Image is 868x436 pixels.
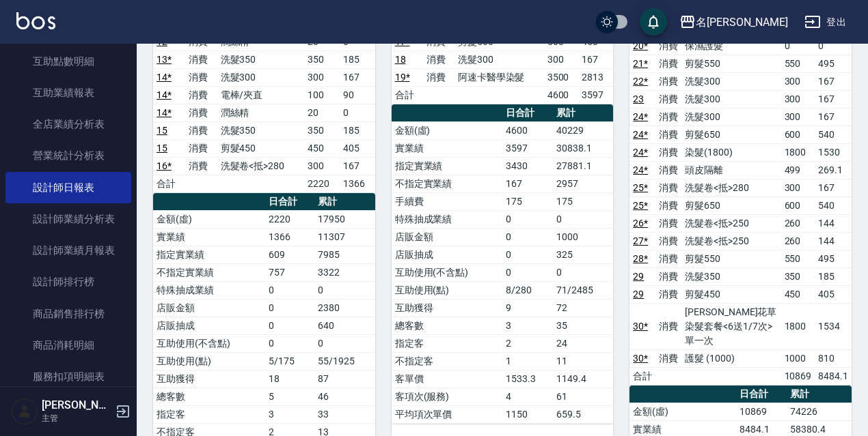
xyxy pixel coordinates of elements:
[640,8,667,35] button: save
[217,68,305,86] td: 洗髮300
[314,299,375,317] td: 2380
[781,267,815,285] td: 350
[502,317,553,334] td: 3
[655,143,681,161] td: 消費
[153,281,265,299] td: 特殊抽成業績
[815,72,852,90] td: 167
[781,285,815,303] td: 450
[681,250,781,267] td: 剪髮550
[340,139,375,157] td: 405
[392,388,502,405] td: 客項次(服務)
[553,192,613,210] td: 175
[544,86,579,104] td: 4600
[502,210,553,228] td: 0
[265,193,314,211] th: 日合計
[787,386,852,403] th: 累計
[5,361,131,392] a: 服務扣項明細表
[392,210,502,228] td: 特殊抽成業績
[395,54,406,65] a: 18
[153,263,265,281] td: 不指定實業績
[423,50,455,68] td: 消費
[681,267,781,285] td: 洗髮350
[502,157,553,175] td: 3430
[265,317,314,334] td: 0
[265,228,314,246] td: 1366
[5,46,131,77] a: 互助點數明細
[681,108,781,126] td: 洗髮300
[681,55,781,72] td: 剪髮550
[314,370,375,388] td: 87
[392,263,502,281] td: 互助使用(不含點)
[314,334,375,352] td: 0
[553,352,613,370] td: 11
[553,317,613,334] td: 35
[815,303,852,349] td: 1534
[781,303,815,349] td: 1800
[5,330,131,361] a: 商品消耗明細
[392,370,502,388] td: 客單價
[681,126,781,143] td: 剪髮650
[314,228,375,246] td: 11307
[455,50,544,68] td: 洗髮300
[633,93,644,104] a: 23
[265,370,314,388] td: 18
[153,175,185,192] td: 合計
[553,246,613,263] td: 325
[655,161,681,179] td: 消費
[392,352,502,370] td: 不指定客
[815,108,852,126] td: 167
[392,157,502,175] td: 指定實業績
[5,140,131,171] a: 營業統計分析表
[392,334,502,352] td: 指定客
[11,398,38,425] img: Person
[781,37,815,55] td: 0
[781,179,815,197] td: 300
[815,179,852,197] td: 167
[265,334,314,352] td: 0
[815,267,852,285] td: 185
[5,172,131,203] a: 設計師日報表
[392,192,502,210] td: 手續費
[304,50,340,68] td: 350
[629,367,655,385] td: 合計
[633,289,644,300] a: 29
[340,157,375,175] td: 167
[340,86,375,104] td: 90
[655,90,681,108] td: 消費
[185,121,217,139] td: 消費
[217,121,305,139] td: 洗髮350
[392,246,502,263] td: 店販抽成
[304,68,340,86] td: 300
[502,370,553,388] td: 1533.3
[5,235,131,266] a: 設計師業績月報表
[815,90,852,108] td: 167
[787,403,852,420] td: 74226
[553,228,613,246] td: 1000
[502,352,553,370] td: 1
[544,50,579,68] td: 300
[502,405,553,423] td: 1150
[392,281,502,299] td: 互助使用(點)
[578,50,613,68] td: 167
[799,10,852,35] button: 登出
[392,121,502,139] td: 金額(虛)
[781,349,815,367] td: 1000
[502,121,553,139] td: 4600
[314,405,375,423] td: 33
[815,367,852,385] td: 8484.1
[781,214,815,232] td: 260
[655,72,681,90] td: 消費
[815,232,852,250] td: 144
[781,232,815,250] td: 260
[815,126,852,143] td: 540
[265,263,314,281] td: 757
[314,388,375,405] td: 46
[681,303,781,349] td: [PERSON_NAME]花草染髮套餐<6送1/7次>單一次
[681,161,781,179] td: 頭皮隔離
[455,68,544,86] td: 阿速卡醫學染髮
[815,349,852,367] td: 810
[633,271,644,282] a: 29
[157,125,167,136] a: 15
[736,386,787,403] th: 日合計
[502,228,553,246] td: 0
